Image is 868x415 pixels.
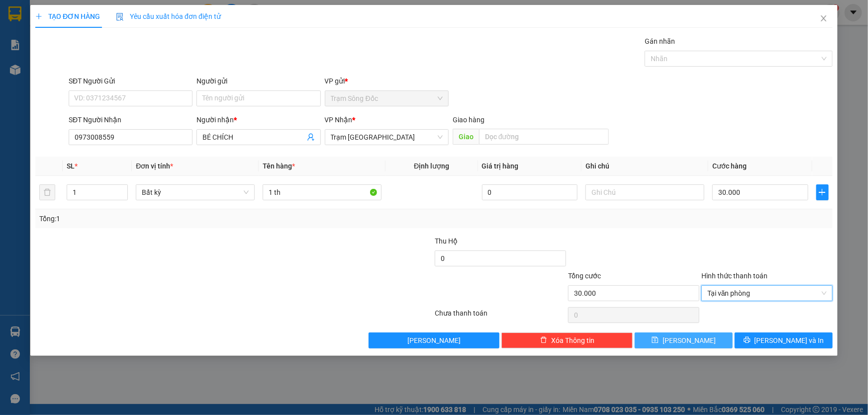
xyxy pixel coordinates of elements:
[263,162,295,170] span: Tên hàng
[635,332,733,348] button: save[PERSON_NAME]
[116,13,124,21] img: icon
[652,336,659,344] span: save
[707,286,827,301] span: Tại văn phòng
[196,114,320,125] div: Người nhận
[712,162,747,170] span: Cước hàng
[482,184,578,200] input: 0
[482,162,519,170] span: Giá trị hàng
[820,14,828,22] span: close
[663,335,716,346] span: [PERSON_NAME]
[453,116,484,124] span: Giao hàng
[69,114,193,125] div: SĐT Người Nhận
[263,184,382,200] input: VD: Bàn, Ghế
[407,335,461,346] span: [PERSON_NAME]
[701,272,768,280] label: Hình thức thanh toán
[479,129,609,145] input: Dọc đường
[35,13,42,20] span: plus
[501,332,633,348] button: deleteXóa Thông tin
[434,308,568,325] div: Chưa thanh toán
[645,37,675,45] label: Gán nhãn
[35,12,100,20] span: TẠO ĐƠN HÀNG
[435,237,458,245] span: Thu Hộ
[196,76,320,86] div: Người gửi
[817,188,828,196] span: plus
[585,184,704,200] input: Ghi Chú
[414,162,449,170] span: Định lượng
[142,185,249,200] span: Bất kỳ
[67,162,75,170] span: SL
[810,5,838,33] button: Close
[39,184,55,200] button: delete
[816,184,829,200] button: plus
[744,336,751,344] span: printer
[116,12,221,20] span: Yêu cầu xuất hóa đơn điện tử
[453,129,479,145] span: Giao
[540,336,547,344] span: delete
[136,162,173,170] span: Đơn vị tính
[307,133,315,141] span: user-add
[69,76,193,86] div: SĐT Người Gửi
[39,213,335,224] div: Tổng: 1
[755,335,824,346] span: [PERSON_NAME] và In
[369,332,500,348] button: [PERSON_NAME]
[551,335,594,346] span: Xóa Thông tin
[325,76,449,86] div: VP gửi
[735,332,833,348] button: printer[PERSON_NAME] và In
[568,272,601,280] span: Tổng cước
[331,91,443,106] span: Trạm Sông Đốc
[325,116,353,124] span: VP Nhận
[331,130,443,145] span: Trạm Sài Gòn
[581,157,708,176] th: Ghi chú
